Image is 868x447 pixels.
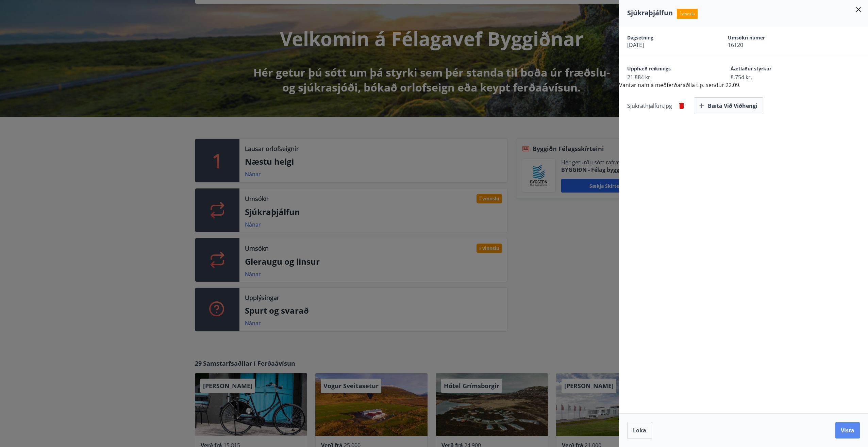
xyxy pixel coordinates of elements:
span: Áætlaður styrkur [731,65,810,73]
span: Sjúkraþjálfun [627,8,673,17]
div: Vantar nafn á meðferðaraðila t.p. sendur 22.09. [619,26,868,114]
button: Bæta við viðhengi [694,97,763,114]
span: Í vinnslu [677,9,698,19]
span: Sjukrathjalfun.jpg [627,102,672,110]
span: Upphæð reiknings [627,65,707,73]
span: Dagsetning [627,34,704,41]
button: Vista [835,422,860,438]
span: 16120 [728,41,805,49]
span: Loka [633,427,646,434]
span: 8.754 kr. [731,73,810,81]
button: Loka [627,422,652,439]
span: [DATE] [627,41,704,49]
span: Umsókn númer [728,34,805,41]
span: 21.884 kr. [627,73,707,81]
